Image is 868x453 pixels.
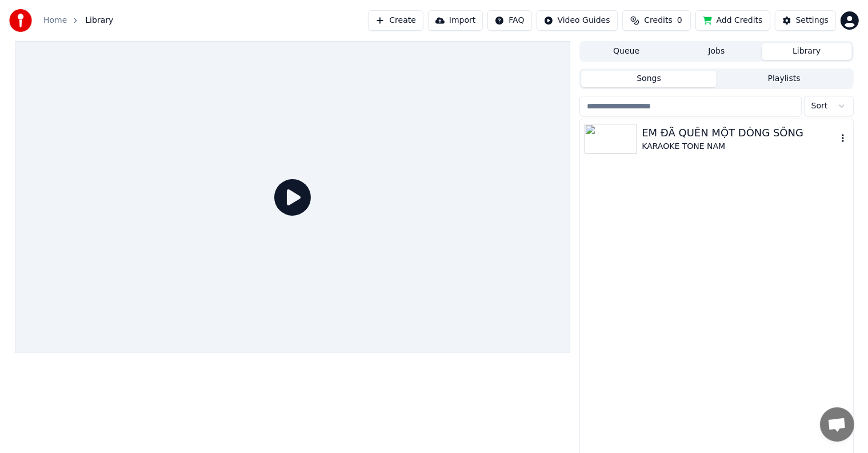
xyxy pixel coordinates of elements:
button: Add Credits [695,10,770,31]
span: Credits [644,15,672,26]
span: 0 [677,15,682,26]
img: youka [9,9,32,32]
div: Settings [796,15,829,26]
button: Songs [581,71,717,87]
button: Settings [775,10,836,31]
nav: breadcrumb [43,15,113,26]
button: Video Guides [537,10,618,31]
button: Jobs [671,43,762,60]
button: Create [368,10,423,31]
button: Queue [581,43,671,60]
div: EM ĐÃ QUÊN MỘT DÒNG SÔNG [642,125,837,141]
a: Home [43,15,67,26]
span: Library [85,15,113,26]
div: KARAOKE TONE NAM [642,141,837,152]
button: FAQ [487,10,531,31]
button: Import [428,10,483,31]
button: Credits0 [622,10,691,31]
button: Library [762,43,852,60]
a: Open chat [820,407,854,442]
button: Playlists [717,71,852,87]
span: Sort [811,100,828,112]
